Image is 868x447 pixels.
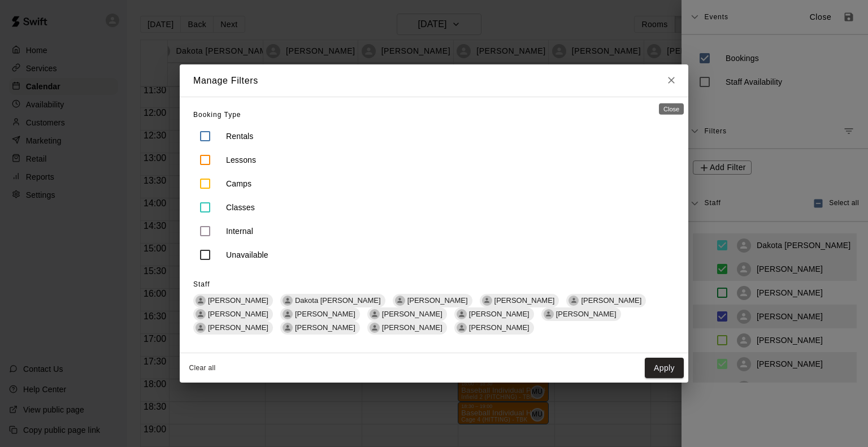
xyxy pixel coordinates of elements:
div: James Saddoris [283,323,293,333]
div: Bradlee Fuhrhop [457,309,467,319]
button: Clear all [184,359,220,377]
div: Ian Fink [568,296,579,306]
div: [PERSON_NAME] [454,307,534,321]
div: [PERSON_NAME] [193,321,273,335]
div: [PERSON_NAME] [480,294,559,307]
span: [PERSON_NAME] [576,296,646,305]
div: Mathew Ulrich [283,309,293,319]
span: [PERSON_NAME] [465,323,534,332]
span: [PERSON_NAME] [203,310,273,318]
span: [PERSON_NAME] [490,296,559,305]
span: [PERSON_NAME] [290,310,360,318]
span: [PERSON_NAME] [377,323,447,332]
p: Classes [226,202,255,213]
button: Close [661,64,682,97]
span: [PERSON_NAME] [377,310,447,318]
div: [PERSON_NAME] [566,294,646,307]
div: [PERSON_NAME] [367,321,447,335]
div: Dakota [PERSON_NAME] [280,294,385,307]
span: [PERSON_NAME] [403,296,472,305]
span: [PERSON_NAME] [203,323,273,332]
span: [PERSON_NAME] [290,323,360,332]
span: Dakota [PERSON_NAME] [290,296,385,305]
span: Booking Type [193,111,241,119]
span: [PERSON_NAME] [552,310,621,318]
div: Cory Harris [544,309,554,319]
div: [PERSON_NAME] [280,321,360,335]
p: Camps [226,178,251,189]
div: Close [659,103,684,115]
button: Apply [645,358,684,379]
div: Maddie Power [395,296,405,306]
div: Connor Riley [482,296,492,306]
div: [PERSON_NAME] [393,294,472,307]
div: Ryan Hintze [457,323,467,333]
div: John Pieritz [370,323,380,333]
div: Jacob Viaene [196,309,206,319]
div: Gama Martinez [370,309,380,319]
span: [PERSON_NAME] [203,296,273,305]
div: [PERSON_NAME] [193,294,273,307]
p: Lessons [226,154,256,166]
span: [PERSON_NAME] [465,310,534,318]
p: Rentals [226,131,254,142]
div: [PERSON_NAME] [367,307,447,321]
div: Dakota Bacus [283,296,293,306]
div: Jessica Sampson [196,323,206,333]
p: Internal [226,225,253,237]
div: [PERSON_NAME] [454,321,534,335]
div: Mandy Harris [196,296,206,306]
div: [PERSON_NAME] [541,307,621,321]
div: [PERSON_NAME] [280,307,360,321]
div: [PERSON_NAME] [193,307,273,321]
span: Staff [193,280,210,288]
p: Unavailable [226,249,268,261]
h2: Manage Filters [180,64,272,97]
